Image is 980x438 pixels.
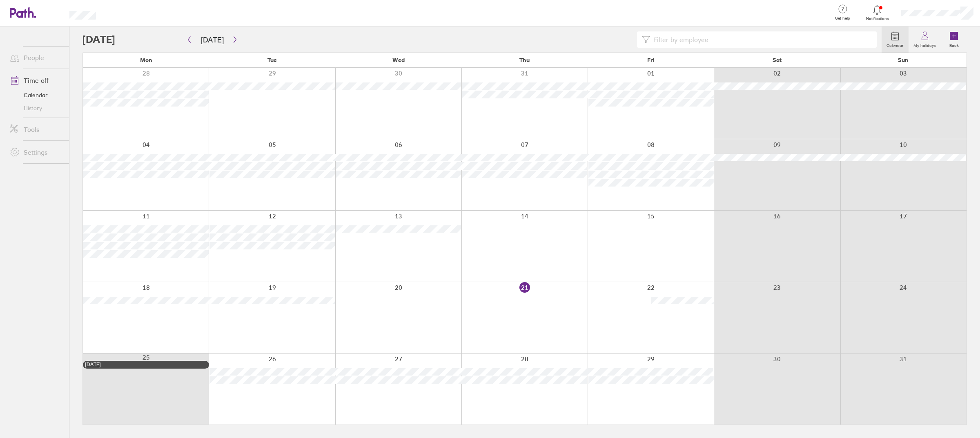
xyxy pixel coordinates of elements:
a: Book [941,27,967,53]
span: Sun [898,57,909,63]
span: Thu [519,57,530,63]
a: Calendar [3,89,69,102]
span: Get help [829,16,856,21]
a: My holidays [909,27,941,53]
a: Settings [3,144,69,160]
span: Fri [647,57,655,63]
input: Filter by employee [650,32,872,47]
label: Calendar [882,41,909,48]
span: Notifications [864,16,891,21]
a: People [3,49,69,66]
label: Book [944,41,964,48]
button: [DATE] [194,33,230,47]
a: Time off [3,72,69,89]
a: Tools [3,121,69,138]
span: Mon [140,57,152,63]
span: Tue [267,57,277,63]
div: [DATE] [85,362,207,367]
label: My holidays [909,41,941,48]
a: Notifications [864,4,891,21]
a: Calendar [882,27,909,53]
a: History [3,102,69,115]
span: Sat [773,57,782,63]
span: Wed [392,57,405,63]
